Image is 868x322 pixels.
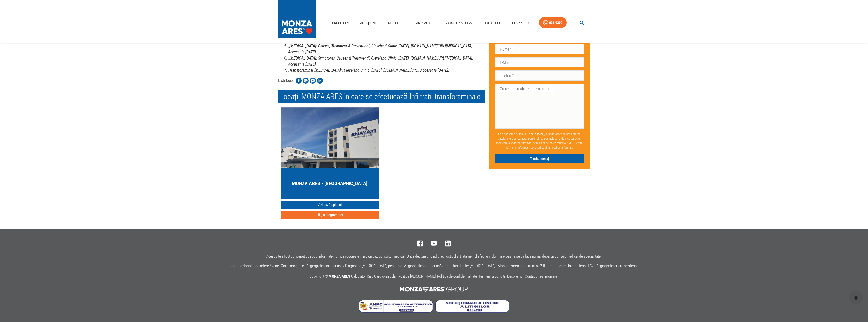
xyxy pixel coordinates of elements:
a: Calculator Risc Cardiovascular [351,274,397,279]
a: Politica [PERSON_NAME] [398,274,436,279]
a: Despre Noi [510,18,531,28]
a: Vizitează spitalul [281,201,379,209]
a: Consilier Medical [443,18,476,28]
span: MONZA ARES [329,274,350,279]
img: Share on WhatsApp [303,78,309,84]
img: Share on LinkedIn [317,78,323,84]
a: Termeni si conditii [478,274,506,279]
a: Afecțiuni [358,18,378,28]
a: Contact [525,274,537,279]
button: Trimite mesaj [495,154,584,163]
a: Despre noi [507,274,523,279]
img: Soluționarea Alternativă a Litigiilor [359,300,433,313]
a: Coronarografie - Angiografie coronariana / Diagnostic [MEDICAL_DATA] pectorala [281,263,402,268]
img: Soluționarea online a litigiilor [435,300,509,313]
div: 031 9300 [549,20,562,26]
strong: „Transforaminal [MEDICAL_DATA]”, Cleveland Clinic, [DATE], [DOMAIN_NAME][URL]. Accesat la [DATE]. [288,68,449,73]
a: Medici [385,18,401,28]
a: 031 9300 [539,17,567,28]
a: TAVI [588,263,594,268]
a: Holter [MEDICAL_DATA] - Monitorizarea ritmului inimii 24H [460,263,546,268]
p: Distribuie: [278,78,293,84]
a: Soluționarea Alternativă a Litigiilor [359,309,435,314]
img: MONZA ARES Group [397,284,471,294]
a: MONZA ARES - [GEOGRAPHIC_DATA] [281,107,379,199]
a: Testimoniale [538,274,557,279]
button: delete [849,290,863,304]
strong: „[MEDICAL_DATA]: Symptoms, Causes & Treatment”, Cleveland Clinic, [DATE], [DOMAIN_NAME][URL][MEDI... [288,56,473,67]
a: Ecografia doppler de artere / vene [228,263,279,268]
a: Soluționarea online a litigiilor [435,309,509,314]
button: Fă-ți o programare! [281,211,379,219]
b: Trimite mesaj [527,132,544,136]
a: Angiografie artere periferice [596,263,638,268]
a: Departamente [409,18,436,28]
strong: „[MEDICAL_DATA]: Causes, Treatment & Prevention”, Cleveland Clinic, [DATE], [DOMAIN_NAME][URL][ME... [288,44,473,54]
a: Politica de confidentialitate [437,274,477,279]
h5: MONZA ARES - [GEOGRAPHIC_DATA] [292,180,367,187]
a: Info Utile [483,18,503,28]
img: Share on Facebook Messenger [310,78,316,84]
a: Proceduri [330,18,351,28]
p: Copyright © [309,273,559,280]
img: Share on Facebook [296,78,302,84]
p: Acest site a fost conceput cu scop informativ. El nu inlocuieste in niciun caz consultul medical.... [266,254,602,259]
a: Embolizare fibrom uterin [548,263,586,268]
h2: Locații MONZA ARES în care se efectuează Infiltrații transforaminale [278,90,485,103]
a: Angioplastie coronariană cu stenturi [404,263,458,268]
p: Prin apăsarea butonului , sunt de acord cu prelucrarea datelor mele cu caracter personal (ce pot ... [495,130,584,152]
img: MONZA ARES Bucuresti [281,107,379,168]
